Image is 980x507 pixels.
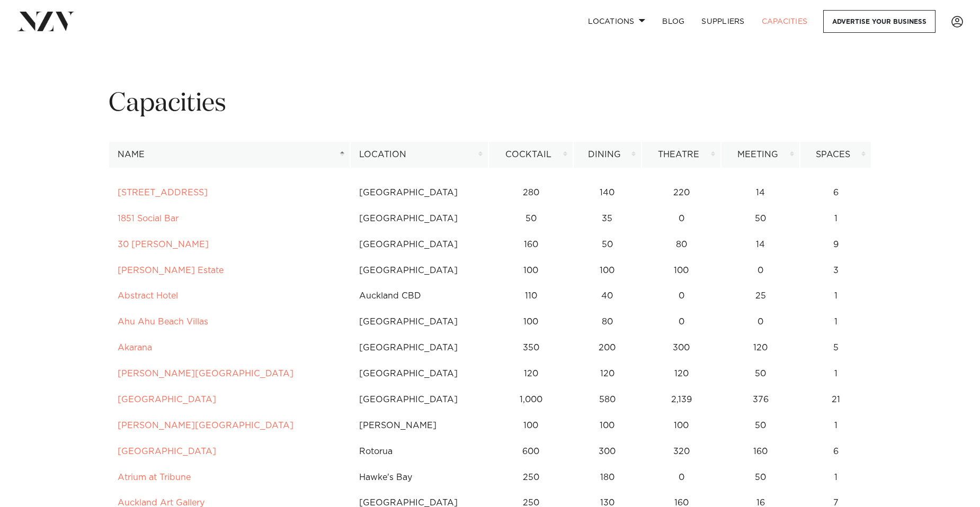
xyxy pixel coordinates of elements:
td: 160 [721,439,800,465]
td: 100 [488,413,573,439]
a: [GEOGRAPHIC_DATA] [118,395,216,404]
td: 1 [800,309,871,335]
td: [GEOGRAPHIC_DATA] [350,258,488,284]
td: 250 [488,465,573,491]
td: 0 [642,309,721,335]
td: 0 [642,206,721,232]
td: 50 [721,413,800,439]
td: 80 [642,232,721,258]
a: Advertise your business [823,10,936,33]
td: 140 [573,180,642,206]
td: 100 [488,258,573,284]
td: 100 [573,413,642,439]
td: 120 [642,361,721,387]
td: 50 [721,361,800,387]
td: 80 [573,309,642,335]
td: 300 [573,439,642,465]
td: 280 [488,180,573,206]
td: 0 [721,309,800,335]
td: 40 [573,283,642,309]
td: 120 [488,361,573,387]
td: [GEOGRAPHIC_DATA] [350,232,488,258]
a: [STREET_ADDRESS] [118,188,208,197]
td: 1 [800,413,871,439]
a: 1851 Social Bar [118,214,179,223]
a: Atrium at Tribune [118,473,191,482]
td: 14 [721,232,800,258]
th: Spaces: activate to sort column ascending [800,142,871,168]
td: 120 [721,335,800,361]
a: [PERSON_NAME] Estate [118,266,224,275]
td: [GEOGRAPHIC_DATA] [350,361,488,387]
td: 9 [800,232,871,258]
td: [GEOGRAPHIC_DATA] [350,387,488,413]
h1: Capacities [109,87,871,121]
a: SUPPLIERS [693,10,753,33]
td: 50 [573,232,642,258]
td: [PERSON_NAME] [350,413,488,439]
td: [GEOGRAPHIC_DATA] [350,206,488,232]
td: 300 [642,335,721,361]
td: 0 [721,258,800,284]
td: 100 [573,258,642,284]
a: Auckland Art Gallery [118,499,204,507]
th: Theatre: activate to sort column ascending [642,142,721,168]
th: Location: activate to sort column ascending [350,142,488,168]
td: 21 [800,387,871,413]
td: 3 [800,258,871,284]
td: 5 [800,335,871,361]
td: 110 [488,283,573,309]
td: 320 [642,439,721,465]
a: Locations [580,10,654,33]
td: 100 [642,258,721,284]
td: 100 [488,309,573,335]
td: 600 [488,439,573,465]
td: [GEOGRAPHIC_DATA] [350,180,488,206]
img: nzv-logo.png [17,12,75,31]
td: 0 [642,283,721,309]
td: 120 [573,361,642,387]
th: Meeting: activate to sort column ascending [721,142,800,168]
a: Capacities [753,10,816,33]
td: 100 [642,413,721,439]
a: Abstract Hotel [118,292,178,300]
td: 180 [573,465,642,491]
td: [GEOGRAPHIC_DATA] [350,309,488,335]
td: 25 [721,283,800,309]
td: [GEOGRAPHIC_DATA] [350,335,488,361]
a: BLOG [654,10,693,33]
td: 350 [488,335,573,361]
th: Dining: activate to sort column ascending [573,142,642,168]
td: Rotorua [350,439,488,465]
td: 220 [642,180,721,206]
td: 1 [800,361,871,387]
td: 1 [800,283,871,309]
td: 14 [721,180,800,206]
td: 2,139 [642,387,721,413]
a: 30 [PERSON_NAME] [118,240,209,249]
a: [PERSON_NAME][GEOGRAPHIC_DATA] [118,421,293,430]
a: [GEOGRAPHIC_DATA] [118,447,216,456]
td: 50 [488,206,573,232]
td: 1 [800,206,871,232]
th: Name: activate to sort column descending [109,142,350,168]
td: 200 [573,335,642,361]
th: Cocktail: activate to sort column ascending [488,142,573,168]
a: Akarana [118,343,152,352]
td: 35 [573,206,642,232]
a: Ahu Ahu Beach Villas [118,318,208,326]
td: 580 [573,387,642,413]
td: 6 [800,180,871,206]
td: 376 [721,387,800,413]
td: Auckland CBD [350,283,488,309]
td: 1,000 [488,387,573,413]
td: 6 [800,439,871,465]
td: 50 [721,206,800,232]
td: Hawke's Bay [350,465,488,491]
td: 1 [800,465,871,491]
td: 160 [488,232,573,258]
td: 50 [721,465,800,491]
td: 0 [642,465,721,491]
a: [PERSON_NAME][GEOGRAPHIC_DATA] [118,369,293,378]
